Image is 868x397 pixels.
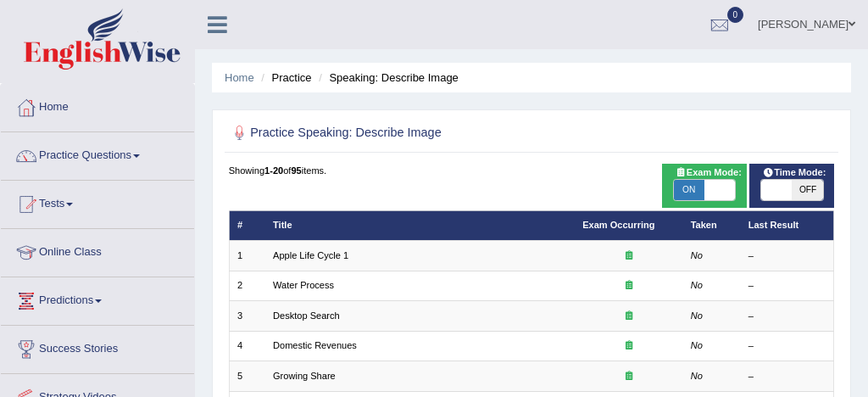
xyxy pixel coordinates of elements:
b: 95 [291,165,301,176]
a: Predictions [1,277,194,320]
a: Home [225,71,254,84]
div: – [748,249,826,263]
a: Water Process [273,280,334,290]
td: 2 [229,271,265,300]
em: No [691,280,703,290]
span: Time Mode: [757,165,832,181]
div: – [748,310,826,323]
a: Apple Life Cycle 1 [273,250,348,260]
b: 1-20 [264,165,283,176]
div: Exam occurring question [582,279,675,293]
td: 3 [229,301,265,331]
em: No [691,310,703,321]
span: 0 [727,7,744,23]
span: Exam Mode: [669,165,747,181]
div: Exam occurring question [582,310,675,323]
li: Speaking: Describe Image [314,70,459,86]
div: – [748,370,826,383]
td: 5 [229,361,265,391]
div: Exam occurring question [582,249,675,263]
div: Exam occurring question [582,339,675,353]
th: Taken [682,210,740,240]
div: – [748,279,826,293]
div: – [748,339,826,353]
div: Show exams occurring in exams [662,164,747,208]
th: Last Result [740,210,834,240]
em: No [691,250,703,260]
div: Showing of items. [229,164,835,177]
em: No [691,340,703,350]
a: Success Stories [1,326,194,368]
a: Online Class [1,229,194,271]
span: ON [674,180,704,200]
span: OFF [792,180,822,200]
td: 1 [229,241,265,271]
div: Exam occurring question [582,370,675,383]
a: Exam Occurring [582,220,654,230]
a: Practice Questions [1,132,194,175]
a: Growing Share [273,371,336,381]
a: Tests [1,181,194,223]
h2: Practice Speaking: Describe Image [229,122,604,144]
em: No [691,371,703,381]
th: # [229,210,265,240]
a: Domestic Revenues [273,340,357,350]
a: Home [1,84,194,126]
th: Title [265,210,575,240]
td: 4 [229,331,265,361]
a: Desktop Search [273,310,340,321]
li: Practice [257,70,311,86]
